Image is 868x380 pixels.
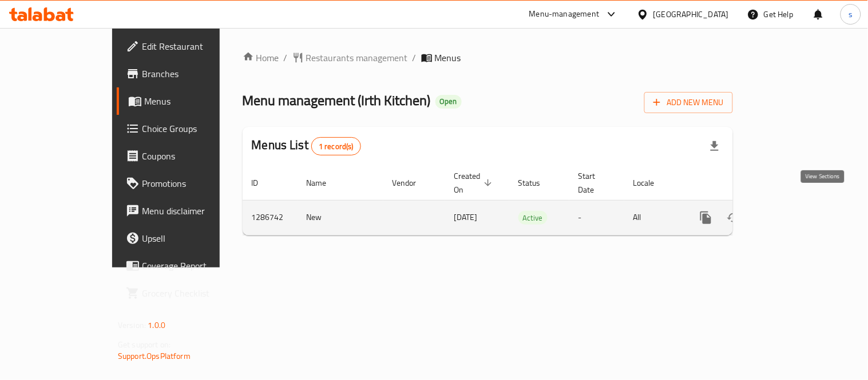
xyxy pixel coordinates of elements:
a: Home [243,51,279,65]
span: Start Date [578,169,611,197]
td: 1286742 [243,200,298,235]
a: Menus [117,87,257,115]
a: Coverage Report [117,252,257,279]
div: [GEOGRAPHIC_DATA] [653,8,729,21]
span: Created On [454,169,496,197]
div: Menu-management [529,7,600,21]
td: - [569,200,624,235]
div: Total records count [311,137,361,155]
span: Promotions [142,177,248,190]
span: Open [435,97,462,106]
span: Grocery Checklist [142,286,248,300]
td: All [624,200,683,235]
span: Edit Restaurant [142,39,248,53]
span: 1.0.0 [148,318,165,333]
a: Support.OpsPlatform [118,349,191,363]
a: Coupons [117,142,257,170]
span: Locale [633,176,669,190]
nav: breadcrumb [243,51,733,65]
a: Upsell [117,225,257,252]
span: Status [518,176,556,190]
table: enhanced table [243,166,811,235]
button: Change Status [720,204,747,231]
th: Actions [683,166,811,201]
span: Get support on: [118,337,171,352]
span: Add New Menu [653,95,724,110]
div: Open [435,95,462,109]
span: Menus [144,94,248,108]
h2: Menus List [252,137,361,155]
li: / [284,51,288,65]
span: Version: [118,318,146,333]
span: Choice Groups [142,122,248,135]
a: Menu disclaimer [117,197,257,225]
span: Vendor [393,176,431,190]
td: New [298,200,383,235]
a: Restaurants management [292,51,408,65]
a: Branches [117,60,257,87]
a: Choice Groups [117,115,257,142]
span: ID [252,176,274,190]
span: Branches [142,67,248,81]
a: Edit Restaurant [117,33,257,60]
span: Coverage Report [142,259,248,273]
span: 1 record(s) [312,141,360,152]
a: Promotions [117,170,257,197]
a: Grocery Checklist [117,279,257,307]
div: Export file [701,133,728,160]
span: Menu management ( Irth Kitchen ) [243,87,431,113]
span: Menus [435,51,461,65]
span: Active [518,211,548,225]
span: Restaurants management [306,51,408,65]
span: Coupons [142,149,248,163]
span: Name [307,176,342,190]
button: more [692,204,720,231]
button: Add New Menu [644,92,733,113]
span: [DATE] [454,210,478,225]
span: Upsell [142,231,248,245]
span: Menu disclaimer [142,204,248,218]
span: s [849,8,853,21]
li: / [413,51,417,65]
